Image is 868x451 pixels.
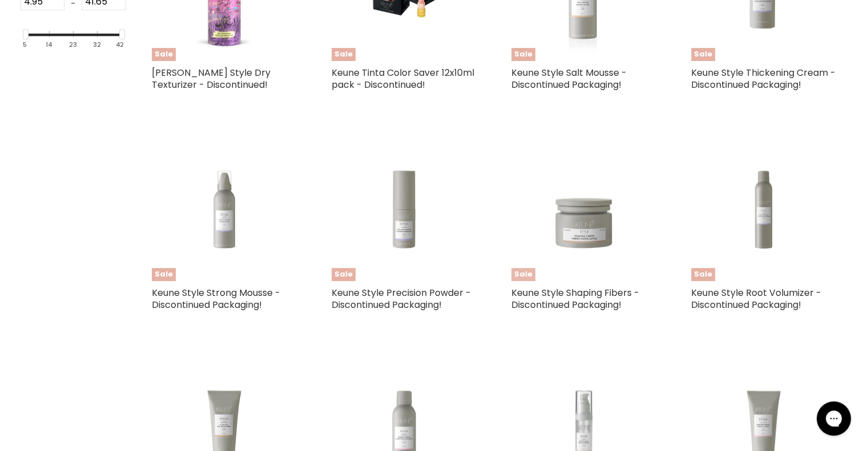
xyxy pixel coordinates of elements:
a: Keune Style Precision Powder - Discontinued Packaging!Sale [332,136,477,281]
iframe: Gorgias live chat messenger [811,397,857,440]
a: Keune Style Shaping Fibers - Discontinued Packaging! [511,286,639,311]
a: Keune Style Strong Mousse - Discontinued Packaging!Sale [152,136,297,281]
a: Keune Style Root Volumizer - Discontinued Packaging! [691,286,821,311]
div: 23 [69,41,77,48]
span: Sale [691,268,715,281]
span: Sale [332,48,356,61]
img: Keune Style Precision Powder - Discontinued Packaging! [332,155,477,262]
span: Sale [332,268,356,281]
a: Keune Style Salt Mousse - Discontinued Packaging! [511,66,627,91]
div: 14 [46,41,52,48]
span: Sale [691,48,715,61]
img: Keune Style Strong Mousse - Discontinued Packaging! [152,155,297,262]
div: 42 [116,41,124,48]
a: Keune Tinta Color Saver 12x10ml pack - Discontinued! [332,66,474,91]
a: Keune Style Root Volumizer - Discontinued Packaging!Sale [691,136,837,281]
span: Sale [152,268,176,281]
span: Sale [152,48,176,61]
span: Sale [511,268,535,281]
a: Keune Style Strong Mousse - Discontinued Packaging! [152,286,280,311]
img: Keune Style Root Volumizer - Discontinued Packaging! [691,155,837,262]
span: Sale [511,48,535,61]
div: 32 [93,41,101,48]
a: Keune Style Thickening Cream - Discontinued Packaging! [691,66,835,91]
a: [PERSON_NAME] Style Dry Texturizer - Discontinued! [152,66,271,91]
a: Keune Style Precision Powder - Discontinued Packaging! [332,286,471,311]
a: Keune Style Shaping Fibers - Discontinued Packaging!Sale [511,136,657,281]
div: 5 [23,41,27,48]
img: Keune Style Shaping Fibers - Discontinued Packaging! [511,155,657,262]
